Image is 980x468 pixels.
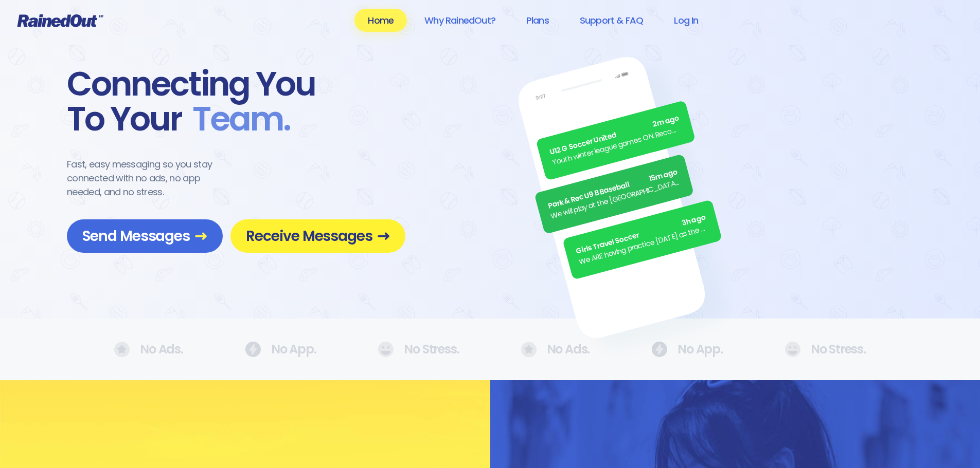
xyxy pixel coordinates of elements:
div: Park & Rec U9 B Baseball [547,166,679,212]
span: 3h ago [681,212,707,229]
div: No App. [245,342,316,357]
img: No Ads. [378,342,394,357]
a: Plans [513,9,562,32]
span: Receive Messages [246,227,390,245]
img: No Ads. [245,342,261,357]
div: Youth winter league games ON. Recommend running shoes/sneakers for players as option for footwear. [551,123,684,169]
div: Fast, easy messaging so you stay connected with no ads, no app needed, and no stress. [67,157,231,199]
a: Send Messages [67,219,223,253]
div: No Stress. [378,342,459,357]
img: No Ads. [651,342,667,357]
div: Girls Travel Soccer [575,212,707,257]
span: Team . [182,102,290,137]
div: No Ads. [521,342,590,358]
div: No Stress. [785,342,866,357]
a: Receive Messages [230,219,405,253]
div: Connecting You To Your [67,67,405,137]
span: Send Messages [82,227,207,245]
div: We will play at the [GEOGRAPHIC_DATA]. Wear white, be at the field by 5pm. [549,177,682,222]
span: 2m ago [652,113,681,130]
a: Log In [661,9,711,32]
img: No Ads. [521,342,537,358]
a: Support & FAQ [566,9,656,32]
a: Why RainedOut? [411,9,509,32]
div: U12 G Soccer United [548,113,681,158]
a: Home [354,9,407,32]
div: No App. [651,342,723,357]
span: 15m ago [648,166,679,184]
div: We ARE having practice [DATE] as the sun is finally out. [578,222,710,268]
img: No Ads. [785,342,800,357]
div: No Ads. [114,342,183,358]
img: No Ads. [114,342,130,358]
